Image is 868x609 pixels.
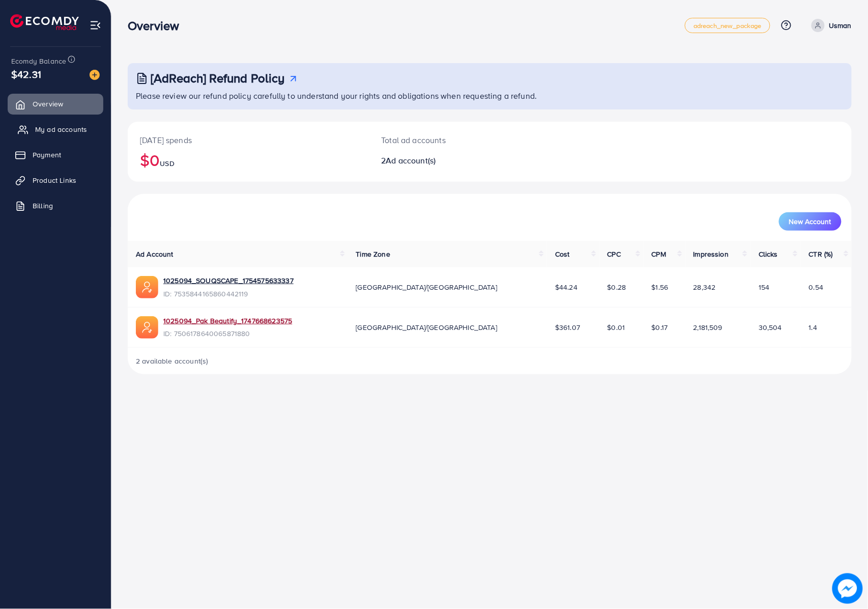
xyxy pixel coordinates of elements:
[151,71,285,86] h3: [AdReach] Refund Policy
[555,249,570,259] span: Cost
[652,249,666,259] span: CPM
[356,322,498,333] span: [GEOGRAPHIC_DATA]/[GEOGRAPHIC_DATA]
[356,249,390,259] span: Time Zone
[136,90,846,102] p: Please review our refund policy carefully to understand your rights and obligations when requesti...
[555,322,580,333] span: $361.07
[136,316,158,339] img: ic-ads-acc.e4c84228.svg
[809,282,824,292] span: 0.54
[136,356,209,366] span: 2 available account(s)
[136,249,173,259] span: Ad Account
[607,282,626,292] span: $0.28
[8,94,103,114] a: Overview
[652,322,668,333] span: $0.17
[8,170,103,190] a: Product Links
[759,282,769,292] span: 154
[809,322,817,333] span: 1.4
[607,322,625,333] span: $0.01
[11,56,66,66] span: Ecomdy Balance
[90,70,100,80] img: image
[809,249,833,259] span: CTR (%)
[386,155,436,166] span: Ad account(s)
[693,249,729,259] span: Impression
[356,282,498,292] span: [GEOGRAPHIC_DATA]/[GEOGRAPHIC_DATA]
[381,156,538,165] h2: 2
[8,196,103,216] a: Billing
[759,322,782,333] span: 30,504
[693,322,722,333] span: 2,181,509
[693,282,716,292] span: 28,342
[555,282,577,292] span: $44.24
[33,201,53,211] span: Billing
[8,145,103,165] a: Payment
[163,275,294,286] a: 1025094_SOUQSCAPE_1754575633337
[163,289,294,299] span: ID: 7535844165860442119
[163,316,292,326] a: 1025094_Pak Beautify_1747668623575
[90,19,101,31] img: menu
[685,18,770,33] a: adreach_new_package
[140,134,357,146] p: [DATE] spends
[8,119,103,140] a: My ad accounts
[779,212,842,231] button: New Account
[140,150,357,170] h2: $0
[807,19,852,32] a: Usman
[136,276,158,298] img: ic-ads-acc.e4c84228.svg
[759,249,778,259] span: Clicks
[160,158,174,169] span: USD
[789,218,831,225] span: New Account
[652,282,669,292] span: $1.56
[381,134,538,146] p: Total ad accounts
[10,14,79,30] img: logo
[33,150,61,160] span: Payment
[832,573,863,604] img: image
[35,124,87,134] span: My ad accounts
[607,249,621,259] span: CPC
[163,328,292,339] span: ID: 7506178640065871880
[128,18,187,33] h3: Overview
[11,67,41,81] span: $42.31
[33,175,76,185] span: Product Links
[693,22,762,29] span: adreach_new_package
[33,99,63,109] span: Overview
[829,19,852,32] p: Usman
